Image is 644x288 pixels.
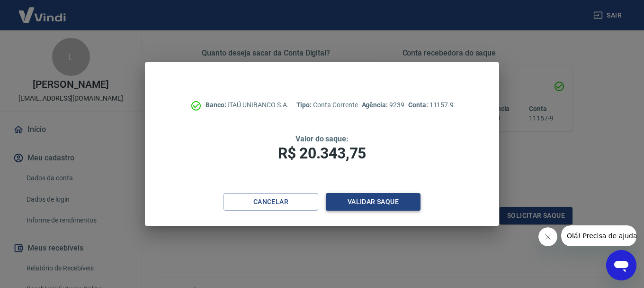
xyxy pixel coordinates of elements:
span: Tipo: [296,101,313,109]
p: 11157-9 [408,100,454,110]
span: R$ 20.343,75 [278,144,366,162]
span: Conta: [408,101,429,109]
iframe: Mensagem da empresa [561,225,636,246]
button: Cancelar [224,193,318,211]
span: Valor do saque: [295,134,349,143]
span: Banco: [206,101,228,109]
p: ITAÚ UNIBANCO S.A. [206,100,289,110]
span: Agência: [362,101,390,109]
button: Validar saque [326,193,420,211]
span: Olá! Precisa de ajuda? [6,7,80,14]
p: 9239 [362,100,404,110]
p: Conta Corrente [296,100,358,110]
iframe: Fechar mensagem [538,227,557,246]
iframe: Botão para abrir a janela de mensagens [606,250,636,280]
